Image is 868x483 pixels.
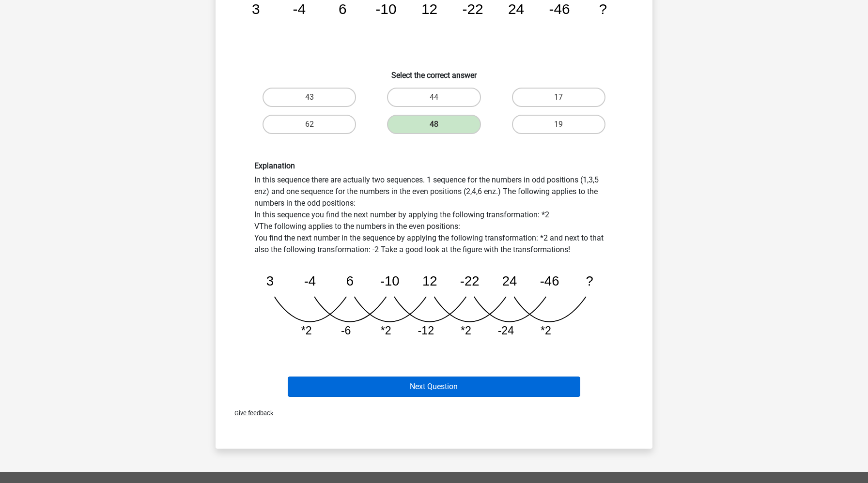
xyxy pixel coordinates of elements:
label: 17 [512,88,605,107]
tspan: -10 [380,273,400,288]
tspan: 3 [252,1,260,17]
h6: Explanation [254,161,614,170]
tspan: 24 [508,1,524,17]
tspan: -22 [462,1,483,17]
span: Give feedback [227,409,273,417]
button: Next Question [288,377,581,397]
h6: Select the correct answer [231,63,637,80]
tspan: -10 [375,1,396,17]
tspan: 24 [502,273,517,288]
tspan: ? [599,1,607,17]
tspan: ? [586,273,593,288]
label: 48 [387,115,480,134]
tspan: -12 [418,324,434,337]
tspan: -24 [498,324,514,337]
label: 19 [512,115,605,134]
tspan: 3 [266,273,274,288]
tspan: -46 [540,273,559,288]
div: In this sequence there are actually two sequences. 1 sequence for the numbers in odd positions (1... [247,161,621,346]
tspan: 12 [421,1,437,17]
tspan: -4 [293,1,306,17]
tspan: -4 [304,273,316,288]
tspan: -46 [549,1,570,17]
tspan: 6 [346,273,354,288]
tspan: 12 [422,273,437,288]
label: 43 [263,88,356,107]
label: 44 [387,88,480,107]
tspan: -6 [341,324,351,337]
tspan: -22 [460,273,480,288]
label: 62 [263,115,356,134]
tspan: 6 [339,1,347,17]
